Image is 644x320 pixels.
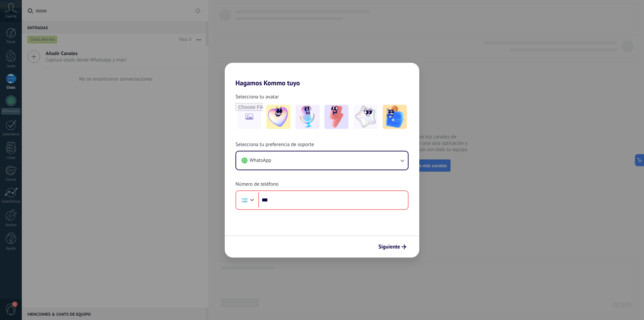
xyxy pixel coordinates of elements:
[235,94,279,100] span: Selecciona tu avatar
[296,105,320,129] img: -2.jpeg
[266,105,290,129] img: -1.jpeg
[236,151,408,170] button: WhatsApp
[375,241,409,253] button: Siguiente
[354,105,378,129] img: -4.jpeg
[250,157,271,164] span: WhatsApp
[378,244,400,249] span: Siguiente
[235,141,314,148] span: Selecciona tu preferencia de soporte
[235,181,278,188] span: Número de teléfono
[238,193,251,207] div: Argentina: + 54
[383,105,407,129] img: -5.jpeg
[324,105,348,129] img: -3.jpeg
[225,63,419,87] h2: Hagamos Kommo tuyo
